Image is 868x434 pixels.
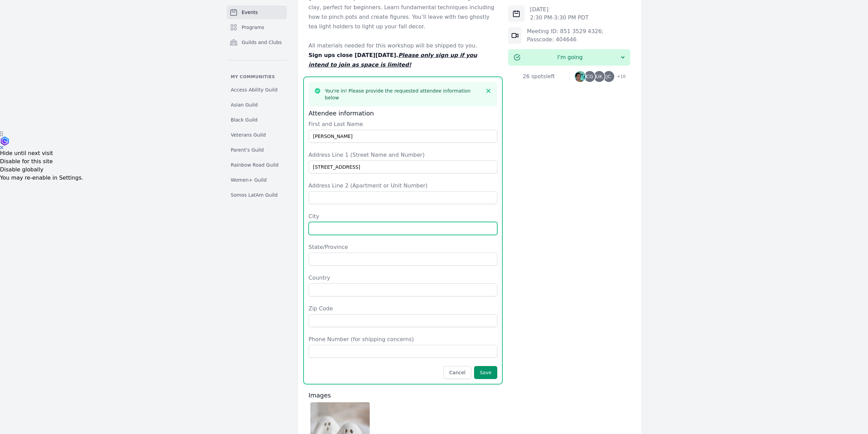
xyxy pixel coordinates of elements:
a: Black Guild [227,114,287,126]
a: Somos LatAm Guild [227,189,287,201]
a: Asian Guild [227,99,287,111]
a: Parent's Guild [227,144,287,156]
h3: Images [309,391,498,400]
span: Parent's Guild [231,146,264,153]
strong: Sign ups close [DATE][DATE]. [309,52,477,68]
span: Events [242,9,258,16]
a: Women+ Guild [227,174,287,186]
label: Address Line 1 (Street Name and Number) [309,151,498,159]
span: Veterans Guild [231,131,266,138]
label: Zip Code [309,305,498,313]
span: Programs [242,24,264,31]
a: Programs [227,20,287,34]
span: Somos LatAm Guild [231,192,278,198]
span: Asian Guild [231,101,258,108]
span: Rainbow Road Guild [231,162,279,168]
span: UK [596,74,602,79]
h3: You're in! Please provide the requested attendee information below [325,87,481,101]
label: Phone Number (for shipping concerns) [309,335,498,344]
nav: Sidebar [227,5,287,201]
span: Guilds and Clubs [242,39,282,46]
p: All materials needed for this workshop will be shipped to you. [309,41,498,51]
span: JC [606,74,611,79]
label: State/Province [309,243,498,251]
label: City [309,212,498,221]
a: Access Ability Guild [227,84,287,96]
p: My communities [227,74,287,80]
button: Cancel [443,366,471,379]
span: I'm going [520,53,619,61]
div: 26 spots left [508,72,569,81]
u: Please only sign up if you intend to join as space is limited! [309,52,477,68]
a: Meeting ID: 851 3529 4326; Passcode: 404646 [527,28,604,43]
a: Veterans Guild [227,129,287,141]
label: Address Line 2 (Apartment or Unit Number) [309,182,498,190]
span: + 10 [613,72,626,82]
a: Events [227,5,287,19]
h3: Attendee information [309,109,498,117]
span: Black Guild [231,116,258,123]
span: CG [586,74,593,79]
span: Women+ Guild [231,177,267,183]
button: Save [474,366,497,379]
p: [DATE] [530,5,589,14]
label: First and Last Name [309,120,498,128]
a: Rainbow Road Guild [227,159,287,171]
label: Country [309,274,498,282]
button: I'm going [508,49,630,66]
a: Guilds and Clubs [227,36,287,49]
span: Access Ability Guild [231,86,278,93]
p: 2:30 PM - 3:30 PM PDT [530,14,589,22]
